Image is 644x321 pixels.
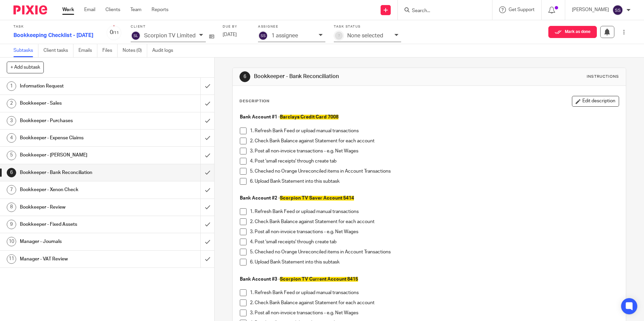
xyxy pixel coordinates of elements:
p: 6. Upload Bank Statement into this subtask [250,259,618,265]
p: 6. Upload Bank Statement into this subtask [250,178,618,185]
div: ? [335,32,343,40]
div: 11 [7,254,16,264]
a: Email [84,6,95,13]
div: 7 [7,185,16,194]
div: 5 [7,151,16,160]
p: 4. Post 'small receipts' through create tab [250,239,618,245]
div: 6 [7,168,16,177]
h1: Bookkeeper - Bank Reconciliation [254,73,444,80]
label: Assignee [258,25,325,29]
label: Client [131,25,214,29]
a: Emails [78,44,97,57]
p: 5. Checked no Orange Unreconciled items in Account Transactions [250,249,618,255]
img: Pixie [13,5,47,14]
a: Client tasks [43,44,73,57]
h1: Bookkeeper - Bank Reconciliation [20,168,136,178]
p: 1. Refresh Bank Feed or upload manual transactions [250,289,618,296]
h1: Manager - VAT Review [20,254,136,264]
input: Search [411,8,472,14]
div: 3 [7,116,16,126]
h1: Bookkeeper - Sales [20,98,136,108]
p: 4. Post 'small receipts' through create tab [250,158,618,165]
button: Edit description [572,96,619,107]
div: 10 [7,237,16,246]
a: Clients [105,6,120,13]
h1: Information Request [20,81,136,91]
small: /11 [113,31,119,35]
a: Reports [152,6,168,13]
h1: Manager - Journals [20,237,136,247]
div: 4 [7,133,16,143]
label: Task status [334,25,401,29]
a: Files [102,44,118,57]
strong: Bank Account #3 - [240,277,358,282]
a: Notes (0) [123,44,147,57]
div: 0 [106,29,122,36]
label: Due by [223,25,250,29]
h1: Bookkeeper - Review [20,202,136,212]
h1: Bookkeeper - [PERSON_NAME] [20,150,136,160]
p: 1 assignee [271,33,298,39]
span: [DATE] [223,32,237,37]
strong: Bank Account #1 - [240,115,339,119]
h1: Bookkeeper - Expense Claims [20,133,136,143]
span: Get Support [509,7,535,12]
span: Barclays Credit Card 7008 [280,115,339,119]
strong: Bank Account #2 - [240,196,354,201]
label: Task [13,25,98,29]
p: 3. Post all non-invoice transactions - e.g. Net Wages [250,148,618,154]
img: svg%3E [258,31,268,41]
p: 2. Check Bank Balance against Statement for each account [250,138,618,144]
p: 2. Check Bank Balance against Statement for each account [250,218,618,225]
div: 1 [7,81,16,91]
p: 3. Post all non-invoice transactions - e.g. Net Wages [250,228,618,235]
div: 8 [7,203,16,212]
p: 1. Refresh Bank Feed or upload manual transactions [250,208,618,215]
p: 1. Refresh Bank Feed or upload manual transactions [250,128,618,134]
a: Audit logs [152,44,178,57]
span: Scorpion TV Current Account 8415 [280,277,358,282]
h1: Bookkeeper - Xenon Check [20,185,136,195]
div: 9 [7,220,16,229]
button: + Add subtask [7,62,44,73]
p: 3. Post all non-invoice transactions - e.g. Net Wages [250,310,618,316]
p: Scorpion TV Limited [144,33,196,39]
a: Subtasks [13,44,38,57]
div: Instructions [587,74,619,79]
div: 6 [239,71,250,82]
img: svg%3E [131,31,141,41]
h1: Bookkeeper - Purchases [20,116,136,126]
a: Work [62,6,74,13]
div: 2 [7,99,16,108]
p: None selected [347,33,383,39]
a: Team [130,6,141,13]
img: svg%3E [612,5,623,15]
p: 2. Check Bank Balance against Statement for each account [250,299,618,306]
span: Scorpion TV Saver Account 5414 [280,196,354,201]
h1: Bookkeeper - Fixed Assets [20,219,136,229]
p: 5. Checked no Orange Unreconciled items in Account Transactions [250,168,618,175]
p: Description [239,99,269,104]
span: Mark as done [565,30,590,34]
button: Mark as done [548,26,597,38]
p: [PERSON_NAME] [572,6,609,13]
